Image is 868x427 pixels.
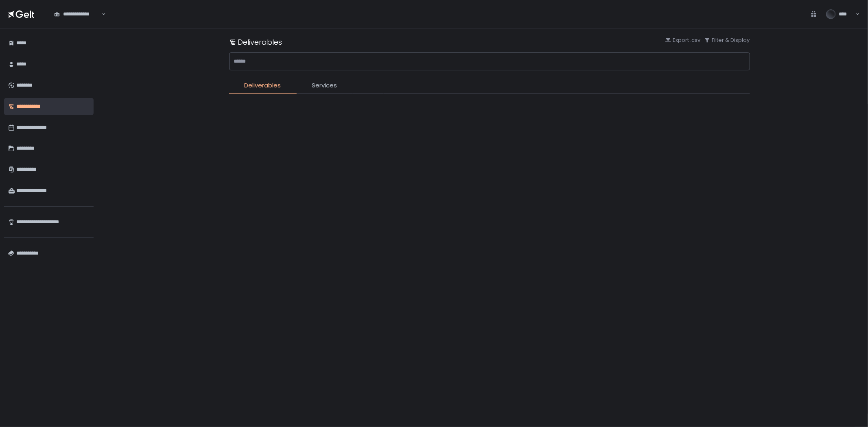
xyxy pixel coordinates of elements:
[49,5,106,22] div: Search for option
[245,81,281,90] span: Deliverables
[229,37,282,48] div: Deliverables
[312,81,337,90] span: Services
[665,37,701,44] button: Export .csv
[704,37,750,44] button: Filter & Display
